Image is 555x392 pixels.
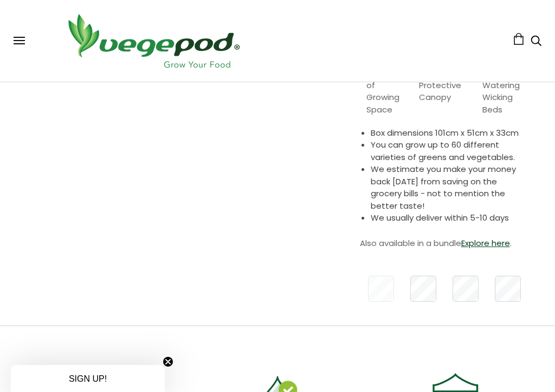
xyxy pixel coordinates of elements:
[360,235,528,251] p: Also available in a bundle .
[419,67,470,116] span: Vegecover Protective Canopy
[371,163,528,212] li: We estimate you make your money back [DATE] from saving on the grocery bills - not to mention the...
[11,365,165,392] div: SIGN UP!Close teaser
[69,374,107,383] span: SIGN UP!
[366,67,406,116] span: 2m x 1m of Growing Space
[531,36,541,48] a: Search
[163,356,173,367] button: Close teaser
[371,139,528,163] li: You can grow up to 60 different varieties of greens and vegetables.
[59,11,248,71] img: Vegepod
[461,237,510,249] a: Explore here
[482,67,526,116] span: Self Watering Wicking Beds
[371,127,528,139] li: Box dimensions 101cm x 51cm x 33cm
[371,212,528,224] li: We usually deliver within 5-10 days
